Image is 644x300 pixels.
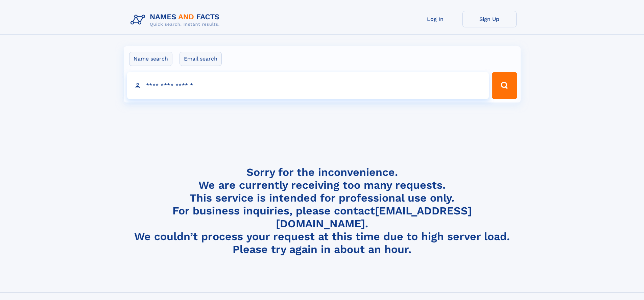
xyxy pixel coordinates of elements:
[127,72,489,99] input: search input
[276,204,472,230] a: [EMAIL_ADDRESS][DOMAIN_NAME]
[492,72,517,99] button: Search Button
[180,52,222,66] label: Email search
[128,166,517,256] h4: Sorry for the inconvenience. We are currently receiving too many requests. This service is intend...
[128,11,225,29] img: Logo Names and Facts
[129,52,172,66] label: Name search
[462,11,517,27] a: Sign Up
[408,11,462,27] a: Log In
